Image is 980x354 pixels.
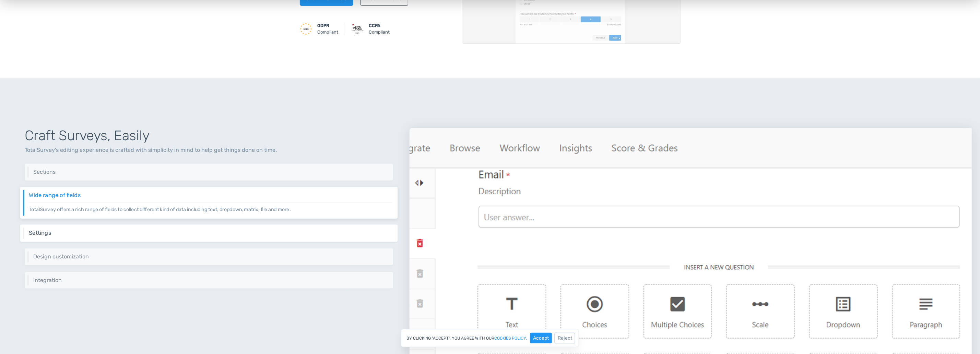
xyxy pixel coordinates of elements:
p: Sections are a great way to group related questions. You can also use them to setup a skip logic. [33,175,388,175]
strong: CCPA [369,23,381,28]
h6: Settings [29,230,392,236]
h6: Design customization [33,254,388,260]
button: Accept [530,333,552,343]
p: TotalSurvey offers a rich range of fields to collect different kind of data including text, dropd... [29,202,392,213]
a: cookies policy [494,336,526,340]
button: Reject [555,333,575,343]
h6: Integration [33,277,388,283]
p: Integrate your survey virtually everywhere on your website using shortcode, or even with your app... [33,283,388,283]
h6: Wide range of fields [29,192,392,198]
img: CCPA [351,23,364,35]
p: Customize your survey to match your brand through various design controls. [33,260,388,260]
img: GDPR [300,23,312,35]
div: By clicking "Accept", you agree with our . [401,329,579,347]
strong: GDPR [318,23,330,28]
small: Compliant [369,22,390,35]
p: Control different aspects of your survey via a set of settings like welcome & thank you message, ... [29,236,392,236]
p: TotalSurvey's editing experience is crafted with simplicity in mind to help get things done on time. [25,146,393,154]
h1: Craft Surveys, Easily [25,128,393,143]
small: Compliant [318,22,339,35]
h6: Sections [33,169,388,175]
